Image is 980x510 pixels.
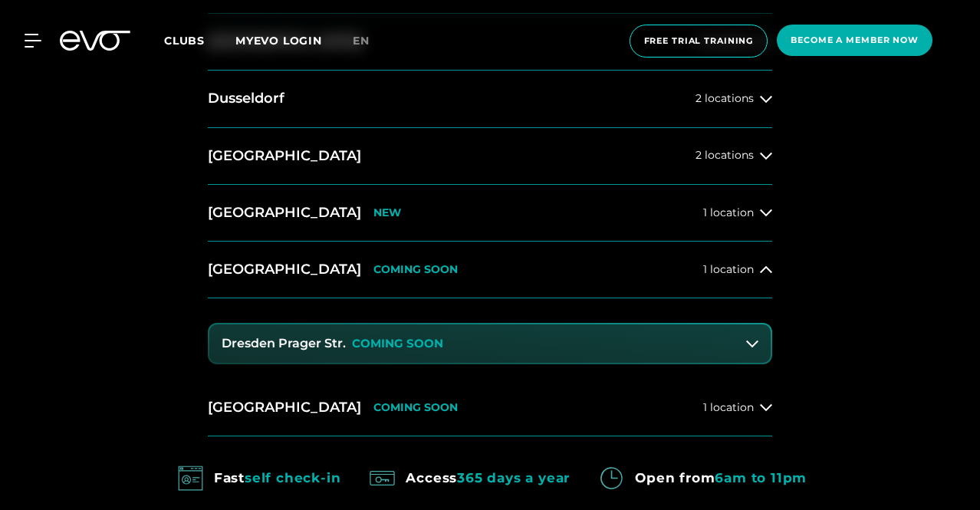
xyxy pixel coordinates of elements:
font: location [710,400,754,414]
a: Clubs [164,33,235,48]
font: NEW [373,206,401,219]
button: Dusseldorf2 locations [208,71,772,127]
font: self check-in [245,470,340,485]
a: en [353,32,388,50]
font: 1 [703,262,707,276]
font: location [710,206,754,219]
font: [GEOGRAPHIC_DATA] [208,204,361,221]
img: evofitness [594,461,629,495]
font: COMING SOON [352,336,443,350]
button: Dresden Prager Str.COMING SOON [209,324,771,363]
font: en [353,34,370,48]
button: [GEOGRAPHIC_DATA]COMING SOON1 location [208,242,772,298]
font: COMING SOON [373,262,458,276]
font: 1 [703,400,707,414]
button: [GEOGRAPHIC_DATA]COMING SOON1 location [208,380,772,436]
button: [GEOGRAPHIC_DATA]NEW1 location [208,185,772,242]
font: Free trial training [644,35,754,46]
font: 1 [703,206,707,219]
font: [GEOGRAPHIC_DATA] [208,147,361,164]
font: 6am to 11pm [715,470,807,485]
font: Clubs [164,34,205,48]
font: [GEOGRAPHIC_DATA] [208,261,361,278]
font: 365 days a year [457,470,570,485]
font: location [710,262,754,276]
font: Fast [214,470,245,485]
font: Open from [635,470,715,485]
font: 2 [696,91,702,105]
font: Dresden Prager Str. [222,336,346,350]
font: Become a member now [791,35,919,45]
font: Dusseldorf [208,90,284,107]
font: locations [705,91,754,105]
a: MYEVO LOGIN [235,34,322,48]
img: evofitness [365,461,400,495]
a: Become a member now [772,25,937,58]
a: Free trial training [625,25,773,58]
font: Access [406,470,457,485]
font: locations [705,148,754,162]
font: [GEOGRAPHIC_DATA] [208,399,361,416]
font: 2 [696,148,702,162]
font: COMING SOON [373,400,458,414]
button: [GEOGRAPHIC_DATA]2 locations [208,128,772,185]
img: evofitness [173,461,208,495]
